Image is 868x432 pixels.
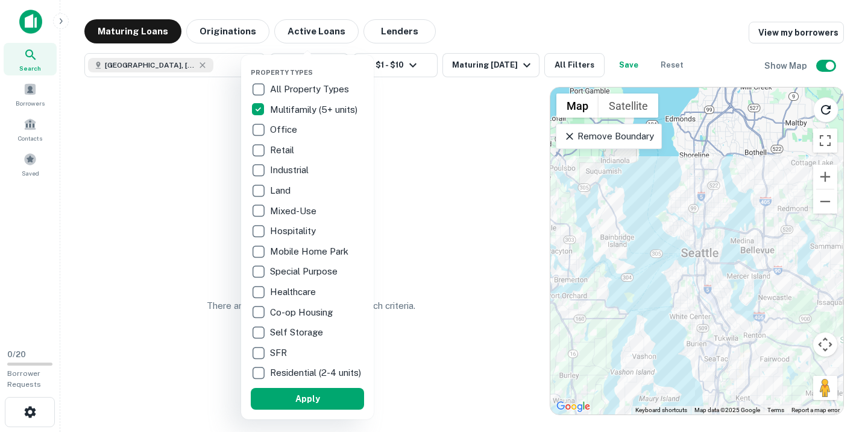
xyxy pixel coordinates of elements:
p: Hospitality [270,224,318,238]
span: Property Types [251,69,313,76]
p: Self Storage [270,325,325,340]
p: Industrial [270,163,311,177]
p: Residential (2-4 units) [270,366,363,380]
iframe: Chat Widget [808,335,868,393]
p: All Property Types [270,82,351,97]
p: Co-op Housing [270,305,335,320]
p: Mixed-Use [270,204,319,218]
p: Special Purpose [270,264,340,279]
p: Mobile Home Park [270,244,351,259]
p: Multifamily (5+ units) [270,103,360,117]
p: Office [270,122,300,137]
p: Retail [270,143,297,157]
p: SFR [270,346,289,360]
button: Apply [251,388,364,410]
p: Healthcare [270,285,318,299]
p: Land [270,183,293,198]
